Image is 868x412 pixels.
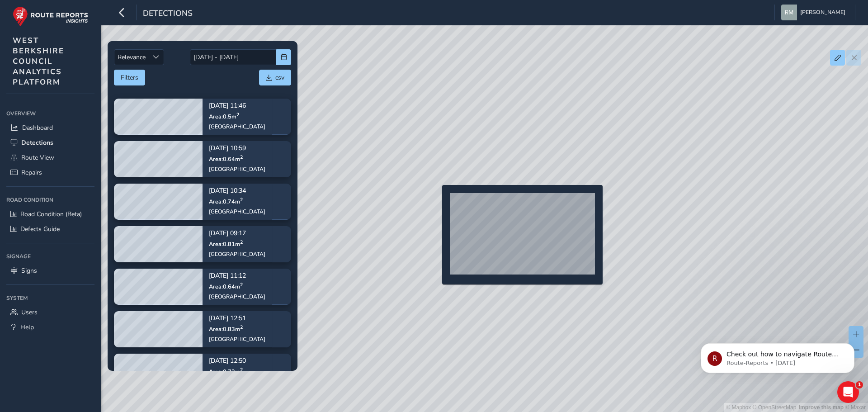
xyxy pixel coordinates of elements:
[21,138,53,147] span: Detections
[149,50,164,65] div: Sort by Date
[6,193,94,207] div: Road Condition
[6,150,94,165] a: Route View
[209,208,265,215] div: [GEOGRAPHIC_DATA]
[6,165,94,180] a: Repairs
[114,70,145,85] button: Filters
[209,358,265,365] p: [DATE] 12:50
[22,123,53,132] span: Dashboard
[114,50,149,65] span: Relevance
[21,266,37,275] span: Signs
[781,5,797,20] img: diamond-layout
[13,6,88,27] img: rr logo
[209,198,243,205] span: Area: 0.74 m
[6,222,94,237] a: Defects Guide
[856,381,863,388] span: 1
[209,273,265,279] p: [DATE] 11:12
[6,250,94,263] div: Signage
[209,283,243,290] span: Area: 0.64 m
[20,323,34,331] span: Help
[6,263,94,278] a: Signs
[209,293,265,300] div: [GEOGRAPHIC_DATA]
[143,8,193,20] span: Detections
[236,111,239,118] sup: 2
[240,366,243,373] sup: 2
[240,154,243,161] sup: 2
[6,120,94,135] a: Dashboard
[209,325,243,333] span: Area: 0.83 m
[837,381,859,403] iframe: Intercom live chat
[240,324,243,331] sup: 2
[6,305,94,320] a: Users
[13,35,64,87] span: WEST BERKSHIRE COUNCIL ANALYTICS PLATFORM
[259,70,291,85] button: csv
[6,207,94,222] a: Road Condition (Beta)
[21,153,54,162] span: Route View
[6,135,94,150] a: Detections
[209,103,265,109] p: [DATE] 11:46
[209,251,265,258] div: [GEOGRAPHIC_DATA]
[209,231,265,237] p: [DATE] 09:17
[209,336,265,343] div: [GEOGRAPHIC_DATA]
[209,316,265,322] p: [DATE] 12:51
[781,5,849,20] button: [PERSON_NAME]
[209,240,243,248] span: Area: 0.81 m
[21,168,42,177] span: Repairs
[209,113,239,120] span: Area: 0.5 m
[209,146,265,152] p: [DATE] 10:59
[240,239,243,246] sup: 2
[800,5,845,20] span: [PERSON_NAME]
[209,188,265,194] p: [DATE] 10:34
[209,155,243,163] span: Area: 0.64 m
[240,196,243,203] sup: 2
[209,123,265,130] div: [GEOGRAPHIC_DATA]
[6,320,94,335] a: Help
[21,308,38,317] span: Users
[209,368,243,375] span: Area: 0.72 m
[6,291,94,305] div: System
[275,73,284,82] span: csv
[209,166,265,173] div: [GEOGRAPHIC_DATA]
[240,281,243,288] sup: 2
[687,324,868,388] iframe: Intercom notifications message
[20,210,82,218] span: Road Condition (Beta)
[6,107,94,120] div: Overview
[20,225,60,233] span: Defects Guide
